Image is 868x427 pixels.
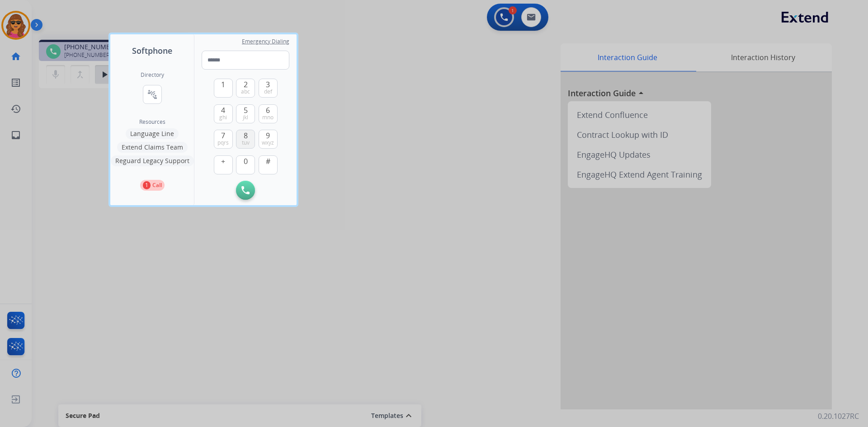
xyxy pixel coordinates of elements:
[236,79,255,98] button: 2abc
[221,105,225,116] span: 4
[242,139,250,146] span: tuv
[262,139,274,146] span: wxyz
[126,128,179,139] button: Language Line
[221,156,225,167] span: +
[139,118,165,126] span: Resources
[214,130,233,149] button: 7pqrs
[140,180,165,191] button: 1Call
[244,79,248,90] span: 2
[147,89,158,100] mat-icon: connect_without_contact
[243,114,248,121] span: jkl
[244,105,248,116] span: 5
[259,155,278,174] button: #
[214,79,233,98] button: 1
[236,104,255,123] button: 5jkl
[143,181,151,189] p: 1
[132,44,172,57] span: Softphone
[241,88,250,95] span: abc
[111,155,194,166] button: Reguard Legacy Support
[266,105,270,116] span: 6
[241,186,250,194] img: call-button
[217,139,229,146] span: pqrs
[214,104,233,123] button: 4ghi
[266,130,270,141] span: 9
[259,79,278,98] button: 3def
[236,130,255,149] button: 8tuv
[221,130,225,141] span: 7
[219,114,227,121] span: ghi
[266,156,270,167] span: #
[214,155,233,174] button: +
[117,142,188,153] button: Extend Claims Team
[266,79,270,90] span: 3
[818,411,859,422] p: 0.20.1027RC
[236,155,255,174] button: 0
[221,79,225,90] span: 1
[141,71,164,79] h2: Directory
[259,104,278,123] button: 6mno
[262,114,274,121] span: mno
[264,88,272,95] span: def
[244,156,248,167] span: 0
[242,38,289,45] span: Emergency Dialing
[152,181,162,189] p: Call
[259,130,278,149] button: 9wxyz
[244,130,248,141] span: 8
